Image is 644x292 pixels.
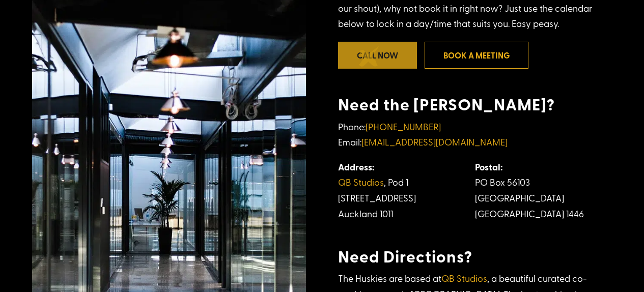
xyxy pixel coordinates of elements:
[338,42,417,69] a: Call Now
[425,42,528,69] a: Book a meeting
[338,160,374,173] strong: Address:
[338,246,612,271] h4: Need Directions?
[338,94,612,119] h4: Need the [PERSON_NAME]?
[475,159,612,221] td: PO Box 56103 [GEOGRAPHIC_DATA] [GEOGRAPHIC_DATA] 1446
[366,120,441,133] a: [PHONE_NUMBER]
[361,135,508,148] a: [EMAIL_ADDRESS][DOMAIN_NAME]
[338,176,384,188] a: QB Studios
[338,159,475,221] td: , Pod 1 [STREET_ADDRESS] Auckland 1011
[338,119,612,159] p: Phone: Email:
[441,272,487,284] a: QB Studios
[475,160,502,173] strong: Postal:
